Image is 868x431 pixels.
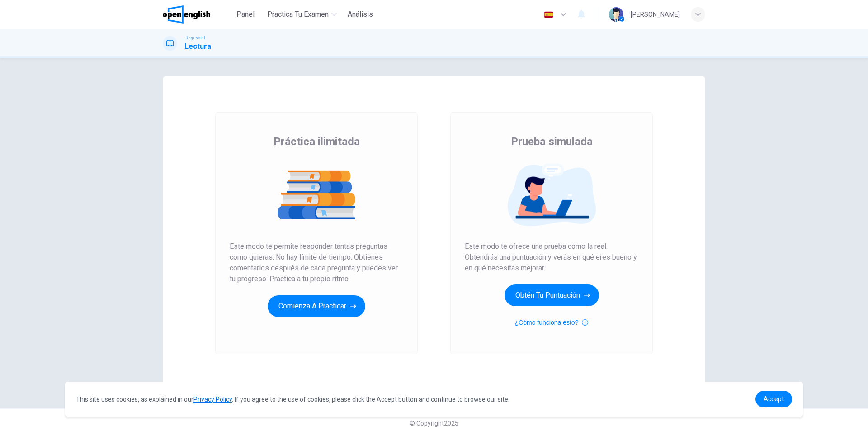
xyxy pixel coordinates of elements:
span: This site uses cookies, as explained in our . If you agree to the use of cookies, please click th... [76,396,509,403]
img: es [543,11,554,18]
a: dismiss cookie message [755,391,792,407]
a: Privacy Policy [193,396,232,403]
div: [PERSON_NAME] [631,9,680,20]
button: Obtén tu puntuación [505,284,599,306]
img: OpenEnglish logo [163,5,210,24]
span: Linguaskill [184,35,207,41]
span: Práctica ilimitada [274,134,360,149]
button: Comienza a practicar [268,295,365,317]
a: OpenEnglish logo [163,5,231,24]
span: Accept [764,395,784,403]
span: Este modo te ofrece una prueba como la real. Obtendrás una puntuación y verás en qué eres bueno y... [465,241,638,274]
button: Panel [231,6,260,23]
span: Practica tu examen [267,9,329,20]
button: Practica tu examen [264,6,340,23]
button: ¿Cómo funciona esto? [515,317,589,328]
h1: Lectura [184,41,211,52]
span: © Copyright 2025 [410,420,458,427]
button: Análisis [344,6,377,23]
span: Prueba simulada [511,134,593,149]
span: Este modo te permite responder tantas preguntas como quieras. No hay límite de tiempo. Obtienes c... [230,241,403,284]
div: cookieconsent [65,382,803,417]
span: Análisis [348,9,373,20]
img: Profile picture [609,7,623,22]
span: Panel [236,9,255,20]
